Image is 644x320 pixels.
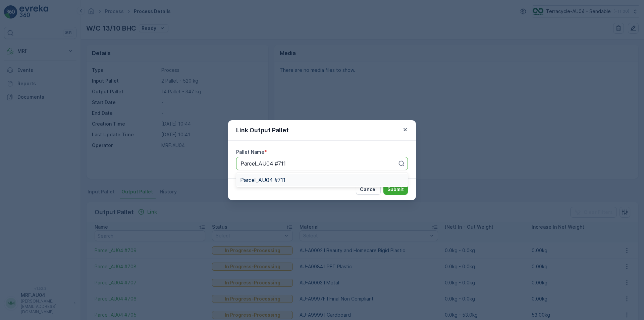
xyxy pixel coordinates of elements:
[356,184,381,195] button: Cancel
[360,186,377,193] p: Cancel
[240,177,285,183] span: Parcel_AU04 #711
[236,126,289,135] p: Link Output Pallet
[383,184,408,195] button: Submit
[236,149,264,155] label: Pallet Name
[387,186,404,193] p: Submit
